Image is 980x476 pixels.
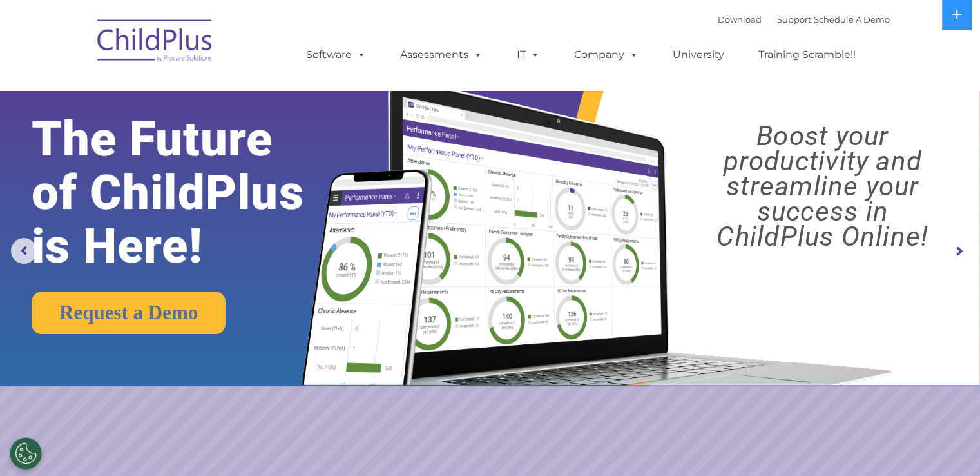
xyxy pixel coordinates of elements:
[387,42,495,68] a: Assessments
[179,85,218,95] span: Last name
[32,292,226,334] a: Request a Demo
[91,10,220,75] img: ChildPlus by Procare Solutions
[814,14,890,25] a: Schedule A Demo
[10,437,42,470] button: Cookies Settings
[561,42,651,68] a: Company
[660,42,737,68] a: University
[777,14,811,25] a: Support
[718,14,762,25] a: Download
[677,123,968,249] rs-layer: Boost your productivity and streamline your success in ChildPlus Online!
[504,42,553,68] a: IT
[32,112,345,273] rs-layer: The Future of ChildPlus is Here!
[745,42,869,68] a: Training Scramble!!
[718,14,890,25] font: |
[179,138,234,148] span: Phone number
[293,42,379,68] a: Software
